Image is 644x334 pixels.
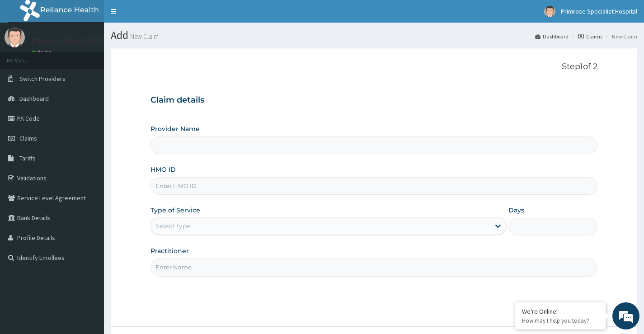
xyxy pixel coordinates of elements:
[561,7,637,15] span: Primrose Specialist Hospital
[19,134,37,142] span: Claims
[5,27,25,47] img: User Image
[32,37,131,45] p: Primrose Specialist Hospital
[150,165,176,174] label: HMO ID
[603,33,637,40] li: New Claim
[150,95,597,105] h3: Claim details
[19,94,49,103] span: Dashboard
[19,154,36,162] span: Tariffs
[150,259,597,276] input: Enter Name
[578,33,602,40] a: Claims
[535,33,569,40] a: Dashboard
[522,307,599,315] div: We're Online!
[544,6,555,17] img: User Image
[111,29,637,41] h1: Add
[32,49,53,56] a: Online
[150,206,200,215] label: Type of Service
[19,75,66,83] span: Switch Providers
[155,221,190,231] div: Select type
[508,206,524,215] label: Days
[128,33,159,40] small: New Claim
[150,124,200,133] label: Provider Name
[150,177,597,195] input: Enter HMO ID
[150,62,597,72] p: Step 1 of 2
[150,246,189,255] label: Practitioner
[522,317,599,325] p: How may I help you today?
